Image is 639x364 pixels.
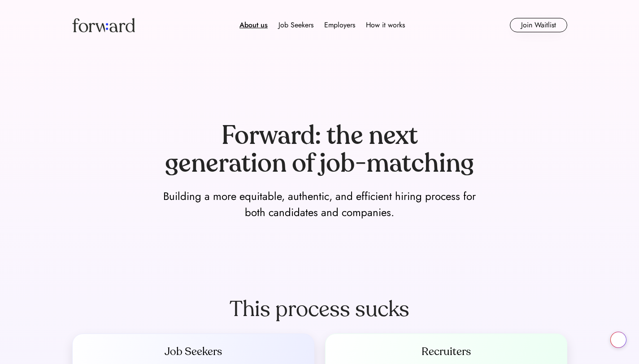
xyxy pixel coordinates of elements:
div: Employers [324,20,355,30]
img: Forward logo [72,18,135,32]
div: About us [239,20,268,30]
div: Job Seekers [278,20,313,30]
button: Join Waitlist [510,18,567,32]
div: Job Seekers [83,345,303,359]
div: Building a more equitable, authentic, and efficient hiring process for both candidates and compan... [158,188,481,221]
div: Recruiters [336,345,556,359]
div: Forward: the next generation of job-matching [158,122,481,177]
div: This process sucks [230,296,409,323]
div: How it works [366,20,405,30]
